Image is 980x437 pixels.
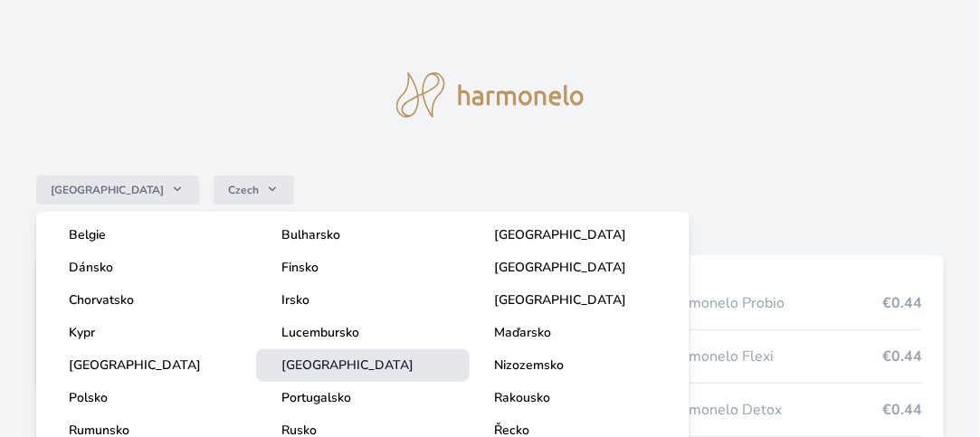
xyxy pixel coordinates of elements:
span: [GEOGRAPHIC_DATA] [51,183,164,197]
h6: Zaplatit [603,226,944,248]
span: €0.44 [882,346,922,367]
a: [GEOGRAPHIC_DATA] [256,349,469,382]
span: Harmonelo Detox [666,399,882,421]
span: [GEOGRAPHIC_DATA] [69,356,201,374]
a: Lucembursko [256,317,469,349]
a: Dánsko [43,252,256,284]
a: Irsko [256,284,469,317]
a: Chorvatsko [43,284,256,317]
img: logo.svg [396,72,585,118]
button: [GEOGRAPHIC_DATA] [36,176,199,204]
span: Bulharsko [281,226,340,243]
a: [GEOGRAPHIC_DATA] [470,284,682,317]
span: Polsko [69,389,108,406]
a: Belgie [43,219,256,252]
span: Lucembursko [281,324,359,341]
a: Polsko [43,382,256,414]
span: [GEOGRAPHIC_DATA] [281,356,414,374]
a: Portugalsko [256,382,469,414]
a: Rakousko [470,382,682,414]
span: Harmonelo Flexi [666,346,882,367]
span: Portugalsko [281,389,351,406]
a: Finsko [256,252,469,284]
span: [GEOGRAPHIC_DATA] [495,291,627,309]
span: €0.44 [882,399,922,421]
span: Czech [228,183,259,197]
a: Nizozemsko [470,349,682,382]
button: Czech [214,176,294,204]
a: Kypr [43,317,256,349]
span: Nizozemsko [495,356,565,374]
a: Bulharsko [256,219,469,252]
span: Rakousko [495,389,551,406]
span: Harmonelo Probio [666,292,882,314]
a: Maďarsko [470,317,682,349]
span: Chorvatsko [69,291,134,309]
a: [GEOGRAPHIC_DATA] [470,252,682,284]
span: €0.44 [882,292,922,314]
span: Kypr [69,324,95,341]
a: [GEOGRAPHIC_DATA] [470,219,682,252]
span: Dánsko [69,259,113,276]
span: Irsko [281,291,309,309]
span: [GEOGRAPHIC_DATA] [495,259,627,276]
span: Belgie [69,226,106,243]
span: [GEOGRAPHIC_DATA] [495,226,627,243]
span: Finsko [281,259,319,276]
span: Maďarsko [495,324,552,341]
a: [GEOGRAPHIC_DATA] [43,349,256,382]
